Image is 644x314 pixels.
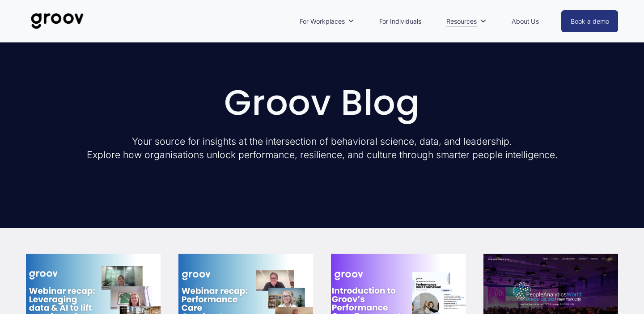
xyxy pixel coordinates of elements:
[446,16,477,27] span: Resources
[300,16,345,27] span: For Workplaces
[507,11,543,32] a: About Us
[561,10,619,32] a: Book a demo
[295,11,359,32] a: folder dropdown
[442,11,491,32] a: folder dropdown
[26,85,619,121] h1: Groov Blog
[26,6,89,36] img: Groov | Unlock Human Potential at Work and in Life
[375,11,426,32] a: For Individuals
[26,135,619,161] p: Your source for insights at the intersection of behavioral science, data, and leadership. Explore...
